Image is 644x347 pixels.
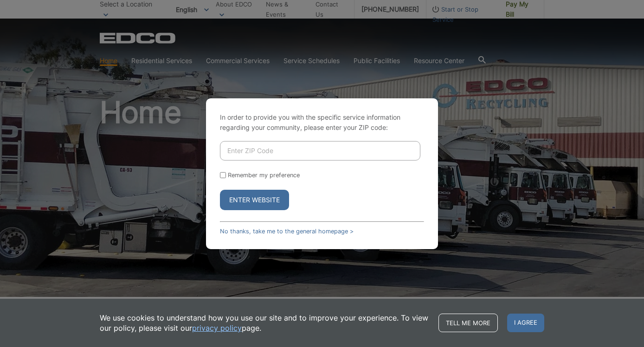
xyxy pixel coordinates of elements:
[192,323,242,333] a: privacy policy
[220,141,420,161] input: Enter ZIP Code
[100,313,429,333] p: We use cookies to understand how you use our site and to improve your experience. To view our pol...
[220,228,354,235] a: No thanks, take me to the general homepage >
[220,190,289,210] button: Enter Website
[507,314,544,332] span: I agree
[228,172,300,179] label: Remember my preference
[438,314,498,332] a: Tell me more
[220,112,424,133] p: In order to provide you with the specific service information regarding your community, please en...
